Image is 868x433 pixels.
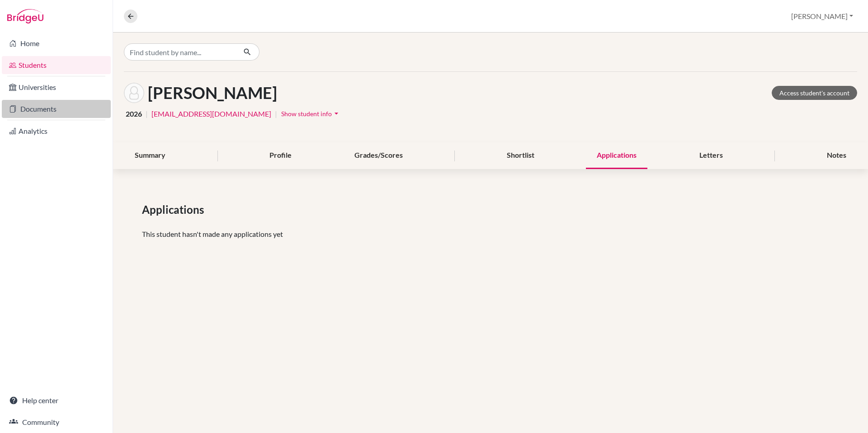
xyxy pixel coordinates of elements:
[2,56,111,74] a: Students
[2,78,111,96] a: Universities
[124,43,236,61] input: Find student by name...
[275,108,277,119] span: |
[2,34,111,52] a: Home
[2,100,111,118] a: Documents
[344,142,414,169] div: Grades/Scores
[586,142,647,169] div: Applications
[7,9,43,24] img: Bridge-U
[142,229,839,240] p: This student hasn't made any applications yet
[281,110,332,118] span: Show student info
[332,109,341,118] i: arrow_drop_down
[689,142,734,169] div: Letters
[2,391,111,409] a: Help center
[772,86,857,100] a: Access student's account
[146,108,148,119] span: |
[151,108,271,119] a: [EMAIL_ADDRESS][DOMAIN_NAME]
[787,8,857,25] button: [PERSON_NAME]
[816,142,857,169] div: Notes
[124,83,144,103] img: Jonathan Bryan's avatar
[281,107,341,121] button: Show student infoarrow_drop_down
[148,83,277,103] h1: [PERSON_NAME]
[126,108,142,119] span: 2026
[496,142,545,169] div: Shortlist
[2,122,111,140] a: Analytics
[2,413,111,431] a: Community
[259,142,302,169] div: Profile
[142,202,208,218] span: Applications
[124,142,176,169] div: Summary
